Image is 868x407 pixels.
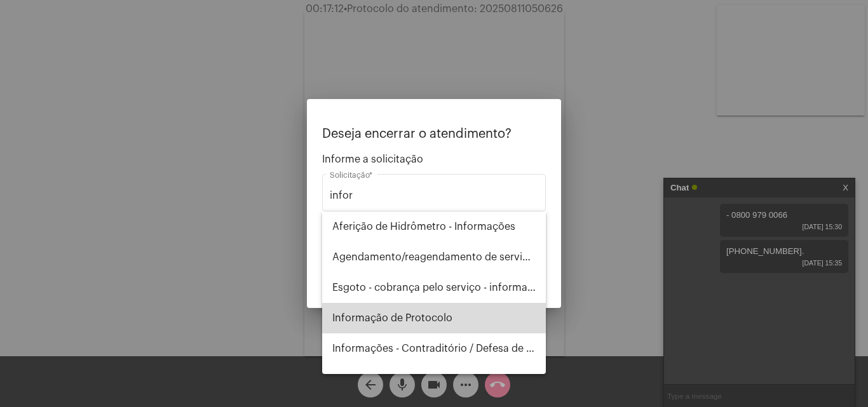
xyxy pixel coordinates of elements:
[332,242,536,272] span: Agendamento/reagendamento de serviços - informações
[330,190,538,201] input: Buscar solicitação
[322,154,546,165] span: Informe a solicitação
[332,211,536,242] span: Aferição de Hidrômetro - Informações
[332,333,536,364] span: Informações - Contraditório / Defesa de infração
[332,303,536,333] span: Informação de Protocolo
[332,364,536,394] span: Leitura - informações
[332,272,536,303] span: Esgoto - cobrança pelo serviço - informações
[322,127,546,141] p: Deseja encerrar o atendimento?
